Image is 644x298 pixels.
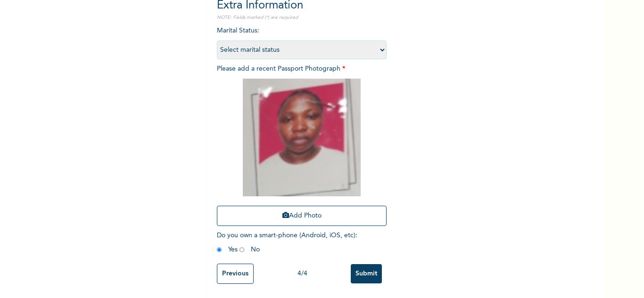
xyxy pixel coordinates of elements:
[217,232,357,253] span: Do you own a smart-phone (Android, iOS, etc) : Yes No
[351,264,382,283] input: Submit
[217,14,387,21] p: NOTE: Fields marked (*) are required
[217,65,387,231] span: Please add a recent Passport Photograph
[243,79,361,196] img: Crop
[217,264,254,284] input: Previous
[254,269,351,279] div: 4 / 4
[217,206,387,226] button: Add Photo
[217,27,387,53] span: Marital Status :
